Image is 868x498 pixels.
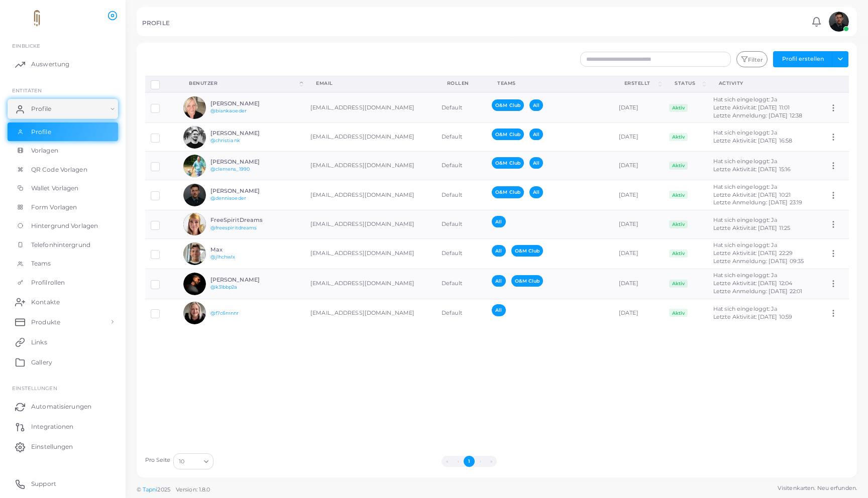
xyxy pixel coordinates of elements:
img: avatar [183,155,206,177]
a: @f7c6mnnr [210,310,239,316]
a: Hintergrund Vorlagen [8,216,118,235]
div: Erstellt [624,80,657,87]
span: Aktiv [669,309,688,317]
span: Profilrollen [31,278,65,287]
span: Vorlagen [31,146,58,155]
ul: Pagination [216,456,722,467]
a: Teams [8,254,118,273]
div: Email [316,80,425,87]
span: Letzte Anmeldung: [DATE] 23:19 [713,199,802,206]
td: [EMAIL_ADDRESS][DOMAIN_NAME] [305,92,436,122]
span: Aktiv [669,191,688,199]
div: Teams [497,80,602,87]
span: All [529,129,543,140]
span: Telefonhintergrund [31,240,90,250]
span: All [529,99,543,111]
td: [EMAIL_ADDRESS][DOMAIN_NAME] [305,123,436,152]
span: Automatisierungen [31,402,91,411]
span: Letzte Aktivität: [DATE] 15:16 [713,166,791,173]
td: [EMAIL_ADDRESS][DOMAIN_NAME] [305,152,436,180]
div: Search for option [173,453,213,469]
span: QR Code Vorlagen [31,165,87,174]
a: Gallery [8,352,118,372]
input: Search for option [185,456,200,467]
span: Letzte Anmeldung: [DATE] 12:38 [713,112,802,119]
img: logo [9,10,65,28]
span: Letzte Aktivität: [DATE] 11:01 [713,104,790,111]
span: Hintergrund Vorlagen [31,221,98,230]
td: [EMAIL_ADDRESS][DOMAIN_NAME] [305,269,436,299]
a: Profilrollen [8,273,118,292]
span: Profile [31,104,51,113]
span: Produkte [31,318,60,327]
a: Tapni [143,486,158,493]
span: Hat sich eingeloggt: Ja [713,158,778,165]
td: Default [436,238,486,269]
a: Produkte [8,312,118,332]
span: Hat sich eingeloggt: Ja [713,272,778,279]
a: Einstellungen [8,437,118,457]
span: All [492,304,505,316]
span: O&M Club [511,245,544,257]
span: © [137,485,210,494]
h6: [PERSON_NAME] [210,277,284,283]
span: Aktiv [669,280,688,288]
a: @k31bbp2a [210,284,238,290]
td: [EMAIL_ADDRESS][DOMAIN_NAME] [305,299,436,327]
a: Support [8,474,118,494]
span: Letzte Aktivität: [DATE] 10:59 [713,313,792,320]
a: @freespiritdreams [210,225,257,230]
a: QR Code Vorlagen [8,160,118,179]
span: Hat sich eingeloggt: Ja [713,183,778,190]
span: O&M Club [511,275,544,287]
span: O&M Club [492,99,524,111]
span: All [492,245,505,257]
a: Wallet Vorlagen [8,179,118,198]
td: [DATE] [613,299,664,327]
span: Letzte Aktivität: [DATE] 11:25 [713,224,790,231]
h5: PROFILE [142,20,170,27]
span: All [492,216,505,227]
span: All [529,186,543,198]
span: O&M Club [492,129,524,140]
span: Visitenkarten. Neu erfunden. [778,484,857,492]
a: avatar [826,12,851,32]
span: Aktiv [669,250,688,258]
span: 10 [179,456,184,467]
span: Support [31,479,56,488]
span: Hat sich eingeloggt: Ja [713,96,778,103]
span: All [529,157,543,169]
th: Action [823,76,848,92]
td: Default [436,180,486,210]
td: [DATE] [613,180,664,210]
a: Automatisierungen [8,397,118,417]
h6: FreeSpiritDreams [210,217,284,223]
td: [DATE] [613,210,664,238]
a: Telefonhintergrund [8,235,118,255]
a: Vorlagen [8,141,118,160]
img: avatar [183,126,206,149]
div: Benutzer [189,80,298,87]
a: @christiank [210,138,240,143]
td: [EMAIL_ADDRESS][DOMAIN_NAME] [305,238,436,269]
span: Form Vorlagen [31,203,77,212]
img: avatar [183,273,206,295]
span: O&M Club [492,157,524,169]
span: Gallery [31,358,52,367]
td: Default [436,92,486,122]
span: O&M Club [492,186,524,198]
a: Form Vorlagen [8,198,118,217]
span: Aktiv [669,133,688,141]
span: Hat sich eingeloggt: Ja [713,305,778,312]
span: 2025 [157,485,170,494]
td: Default [436,299,486,327]
a: Auswertung [8,54,118,74]
span: Wallet Vorlagen [31,184,79,193]
span: Letzte Anmeldung: [DATE] 09:35 [713,258,804,265]
img: avatar [183,302,206,324]
a: @biankaoeder [210,108,247,113]
span: Kontakte [31,298,60,307]
td: [DATE] [613,123,664,152]
button: Filter [736,51,768,67]
span: Hat sich eingeloggt: Ja [713,241,778,248]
